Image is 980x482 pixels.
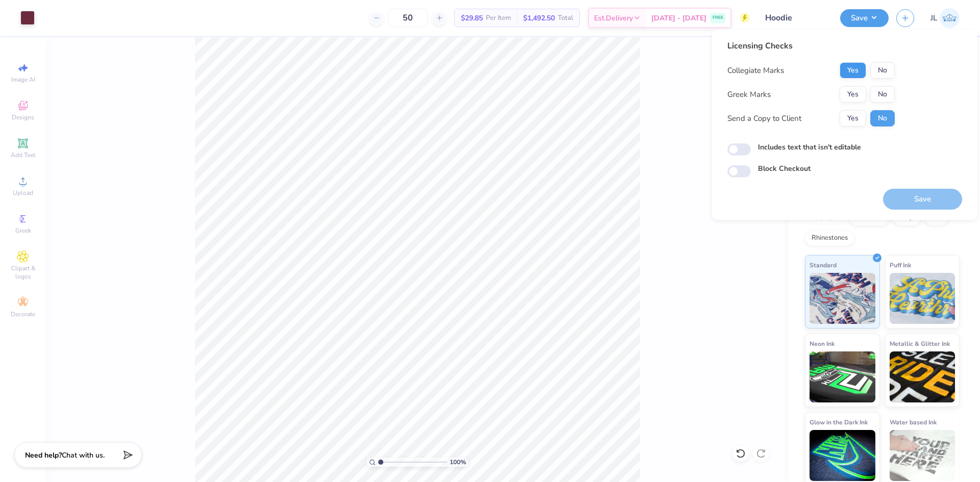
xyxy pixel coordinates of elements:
[810,273,875,324] img: Standard
[940,8,960,28] img: Jairo Laqui
[870,110,895,126] button: No
[727,40,895,52] div: Licensing Checks
[890,273,955,324] img: Puff Ink
[727,65,784,77] div: Collegiate Marks
[15,226,31,235] span: Greek
[890,338,950,349] span: Metallic & Glitter Ink
[727,89,771,100] div: Greek Marks
[870,62,895,79] button: No
[486,13,511,23] span: Per Item
[810,351,875,402] img: Neon Ink
[840,9,889,27] button: Save
[5,264,41,281] span: Clipart & logos
[890,351,955,402] img: Metallic & Glitter Ink
[461,13,483,23] span: $29.85
[11,75,35,84] span: Image AI
[810,260,837,270] span: Standard
[840,110,866,126] button: Yes
[713,14,723,21] span: FREE
[810,417,868,427] span: Glow in the Dark Ink
[870,86,895,103] button: No
[890,430,955,481] img: Water based Ink
[594,13,633,23] span: Est. Delivery
[62,450,105,460] span: Chat with us.
[11,310,35,318] span: Decorate
[805,231,854,246] div: Rhinestones
[388,9,428,27] input: – –
[758,163,811,174] label: Block Checkout
[810,430,875,481] img: Glow in the Dark Ink
[12,113,34,121] span: Designs
[810,338,835,349] span: Neon Ink
[25,450,62,460] strong: Need help?
[840,86,866,103] button: Yes
[450,458,466,467] span: 100 %
[11,151,35,159] span: Add Text
[930,12,937,24] span: JL
[523,13,555,23] span: $1,492.50
[558,13,573,23] span: Total
[758,142,861,153] label: Includes text that isn't editable
[890,417,937,427] span: Water based Ink
[930,8,960,28] a: JL
[13,189,33,197] span: Upload
[890,260,911,270] span: Puff Ink
[651,13,706,23] span: [DATE] - [DATE]
[757,8,832,28] input: Untitled Design
[840,62,866,79] button: Yes
[727,113,801,124] div: Send a Copy to Client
